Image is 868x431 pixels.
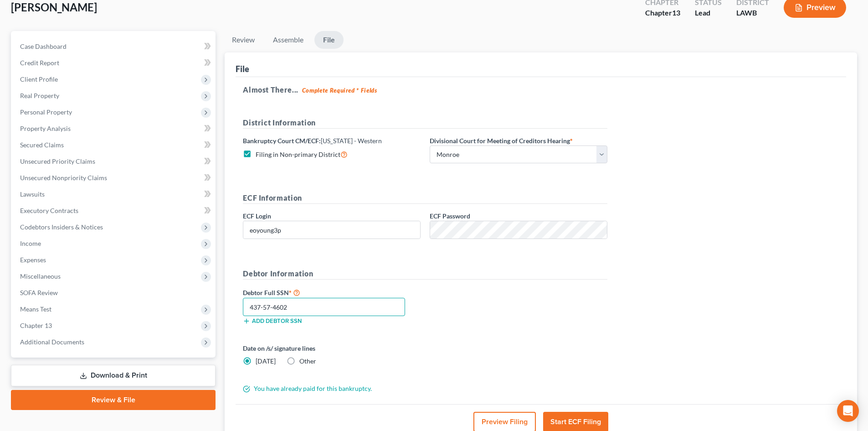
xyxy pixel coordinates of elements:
[20,289,58,296] span: SOFA Review
[20,239,41,247] span: Income
[20,272,61,280] span: Miscellaneous
[430,211,470,221] label: ECF Password
[20,108,72,116] span: Personal Property
[243,136,382,145] label: Bankruptcy Court CM/ECF:
[20,59,59,67] span: Credit Report
[256,357,276,365] span: [DATE]
[20,207,78,214] span: Executory Contracts
[20,256,46,264] span: Expenses
[430,136,573,145] label: Divisional Court for Meeting of Creditors Hearing
[20,305,51,313] span: Means Test
[20,190,45,198] span: Lawsuits
[243,298,405,316] input: XXX-XX-XXXX
[672,8,680,17] span: 13
[256,151,340,158] span: Filing in Non-primary District
[243,117,607,129] h5: District Information
[736,8,769,18] div: LAWB
[299,357,316,365] span: Other
[13,137,216,153] a: Secured Claims
[238,384,612,393] div: You have already paid for this bankruptcy.
[13,120,216,137] a: Property Analysis
[20,125,71,132] span: Property Analysis
[11,365,216,386] a: Download & Print
[243,192,607,204] h5: ECF Information
[20,157,95,165] span: Unsecured Priority Claims
[20,338,84,346] span: Additional Documents
[236,63,249,74] div: File
[243,211,271,221] label: ECF Login
[11,0,97,14] span: [PERSON_NAME]
[266,31,311,49] a: Assemble
[20,42,67,50] span: Case Dashboard
[13,186,216,203] a: Lawsuits
[13,203,216,219] a: Executory Contracts
[20,92,59,99] span: Real Property
[238,287,425,298] label: Debtor Full SSN
[13,55,216,71] a: Credit Report
[225,31,262,49] a: Review
[11,390,216,410] a: Review & File
[243,221,420,239] input: Enter ECF Login...
[695,8,722,18] div: Lead
[13,153,216,170] a: Unsecured Priority Claims
[645,8,680,18] div: Chapter
[302,87,377,94] strong: Complete Required * Fields
[20,223,103,231] span: Codebtors Insiders & Notices
[20,141,64,149] span: Secured Claims
[13,170,216,186] a: Unsecured Nonpriority Claims
[20,322,52,329] span: Chapter 13
[13,285,216,301] a: SOFA Review
[20,75,58,83] span: Client Profile
[837,400,859,422] div: Open Intercom Messenger
[243,317,302,325] button: Add debtor SSN
[314,31,344,49] a: File
[243,343,421,353] label: Date on /s/ signature lines
[243,84,839,95] h5: Almost There...
[13,38,216,55] a: Case Dashboard
[321,137,382,145] span: [US_STATE] - Western
[20,174,107,182] span: Unsecured Nonpriority Claims
[243,268,607,280] h5: Debtor Information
